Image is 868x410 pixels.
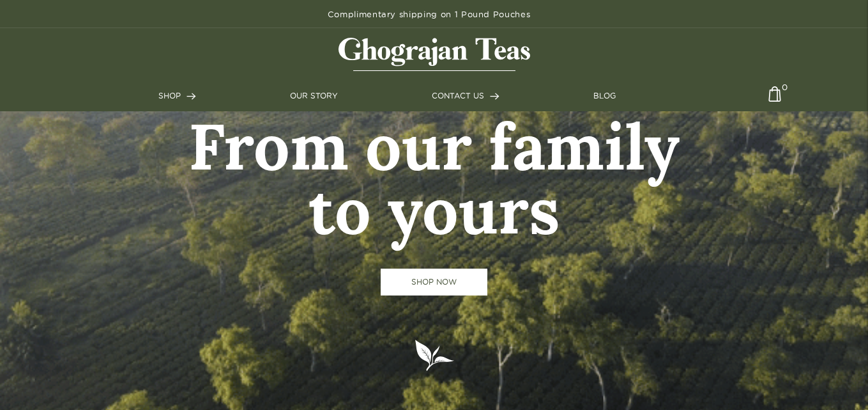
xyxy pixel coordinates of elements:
[290,90,338,102] a: OUR STORY
[432,90,499,102] a: CONTACT US
[158,90,196,102] a: SHOP
[593,90,616,102] a: BLOG
[782,81,788,87] span: 0
[381,269,487,296] a: SHOP NOW
[768,86,781,111] a: 0
[158,91,181,100] span: SHOP
[186,115,682,243] h1: From our family to yours
[187,93,196,100] img: forward-arrow.svg
[768,86,781,111] img: cart-icon-matt.svg
[414,339,455,372] img: logo-leaf.svg
[490,93,499,100] img: forward-arrow.svg
[432,91,484,100] span: CONTACT US
[339,38,530,71] img: logo-matt.svg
